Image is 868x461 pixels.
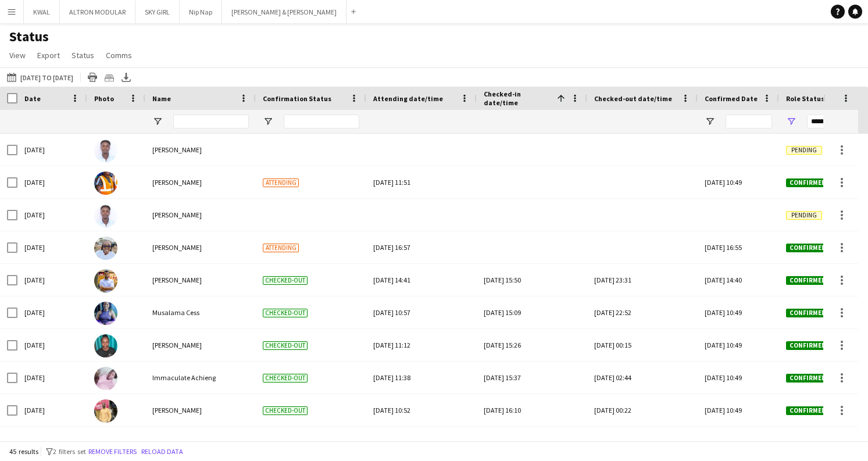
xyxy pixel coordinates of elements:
[786,244,829,252] span: Confirmed
[484,296,580,328] div: [DATE] 15:09
[594,264,691,296] div: [DATE] 23:31
[698,362,779,394] div: [DATE] 10:49
[263,341,308,350] span: Checked-out
[152,276,202,284] span: [PERSON_NAME]
[284,115,359,128] input: Confirmation Status Filter Input
[594,362,691,394] div: [DATE] 02:44
[17,134,87,166] div: [DATE]
[152,210,202,219] span: [PERSON_NAME]
[17,394,87,426] div: [DATE]
[152,308,199,317] span: Musalama Cess
[102,70,116,84] app-action-btn: Crew files as ZIP
[594,296,691,328] div: [DATE] 22:52
[705,94,758,103] span: Confirmed Date
[263,116,273,127] button: Open Filter Menu
[152,94,171,103] span: Name
[263,244,299,252] span: Attending
[373,94,443,103] span: Attending date/time
[5,48,30,63] a: View
[373,427,470,459] div: [DATE] 11:57
[24,1,60,23] button: KWAL
[373,166,470,198] div: [DATE] 11:51
[373,296,470,328] div: [DATE] 10:57
[484,90,552,107] span: Checked-in date/time
[94,367,117,390] img: Immaculate Achieng
[373,394,470,426] div: [DATE] 10:52
[705,116,715,127] button: Open Filter Menu
[786,211,822,220] span: Pending
[5,70,76,84] button: [DATE] to [DATE]
[263,374,308,383] span: Checked-out
[94,334,117,358] img: Diana Kamau
[594,329,691,361] div: [DATE] 00:15
[786,146,822,155] span: Pending
[263,178,299,187] span: Attending
[786,116,796,127] button: Open Filter Menu
[698,166,779,198] div: [DATE] 10:49
[53,447,86,456] span: 2 filters set
[94,94,114,103] span: Photo
[786,309,829,317] span: Confirmed
[60,1,135,23] button: ALTRON MODULAR
[152,373,216,382] span: Immaculate Achieng
[726,115,772,128] input: Confirmed Date Filter Input
[373,231,470,263] div: [DATE] 16:57
[594,94,672,103] span: Checked-out date/time
[94,139,117,162] img: Jack Nyaguthii
[94,171,117,195] img: John Musasia
[106,50,132,60] span: Comms
[484,264,580,296] div: [DATE] 15:50
[263,276,308,285] span: Checked-out
[263,309,308,317] span: Checked-out
[152,116,163,127] button: Open Filter Menu
[17,362,87,394] div: [DATE]
[594,394,691,426] div: [DATE] 00:22
[152,178,202,187] span: [PERSON_NAME]
[484,427,580,459] div: [DATE] 16:32
[263,94,331,103] span: Confirmation Status
[94,399,117,423] img: Victor Onyango
[373,264,470,296] div: [DATE] 14:41
[786,94,824,103] span: Role Status
[67,48,99,63] a: Status
[119,70,133,84] app-action-btn: Export XLSX
[698,264,779,296] div: [DATE] 14:40
[94,302,117,325] img: Musalama Cess
[484,394,580,426] div: [DATE] 16:10
[786,341,829,350] span: Confirmed
[373,362,470,394] div: [DATE] 11:38
[173,115,249,128] input: Name Filter Input
[152,145,202,154] span: [PERSON_NAME]
[786,276,829,285] span: Confirmed
[33,48,65,63] a: Export
[786,374,829,383] span: Confirmed
[698,231,779,263] div: [DATE] 16:55
[152,243,202,252] span: [PERSON_NAME]
[24,94,41,103] span: Date
[17,329,87,361] div: [DATE]
[85,70,99,84] app-action-btn: Print
[94,237,117,260] img: Rechael Maina
[484,329,580,361] div: [DATE] 15:26
[9,50,26,60] span: View
[698,296,779,328] div: [DATE] 10:49
[263,406,308,415] span: Checked-out
[94,204,117,227] img: Jack Nyaguthii
[17,231,87,263] div: [DATE]
[17,296,87,328] div: [DATE]
[101,48,137,63] a: Comms
[152,341,202,349] span: [PERSON_NAME]
[17,427,87,459] div: [DATE]
[698,394,779,426] div: [DATE] 10:49
[786,406,829,415] span: Confirmed
[72,50,94,60] span: Status
[135,1,180,23] button: SKY GIRL
[594,427,691,459] div: [DATE] 00:17
[698,329,779,361] div: [DATE] 10:49
[17,166,87,198] div: [DATE]
[152,406,202,414] span: [PERSON_NAME]
[86,445,139,458] button: Remove filters
[17,199,87,231] div: [DATE]
[180,1,222,23] button: Nip Nap
[139,445,185,458] button: Reload data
